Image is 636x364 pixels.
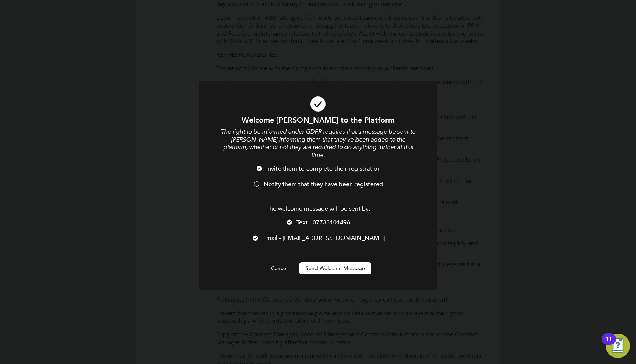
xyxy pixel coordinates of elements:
button: Cancel [265,262,293,274]
div: 11 [605,339,612,349]
span: Text - 07733101496 [296,219,350,226]
p: The welcome message will be sent by: [220,205,416,213]
span: Notify them that they have been registered [263,180,383,188]
button: Send Welcome Message [299,262,371,274]
span: Invite them to complete their registration [266,165,381,173]
span: Email - [EMAIL_ADDRESS][DOMAIN_NAME] [262,234,385,242]
i: The right to be informed under GDPR requires that a message be sent to [PERSON_NAME] informing th... [221,128,415,159]
h1: Welcome [PERSON_NAME] to the Platform [220,115,416,125]
button: Open Resource Center, 11 new notifications [606,334,630,358]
